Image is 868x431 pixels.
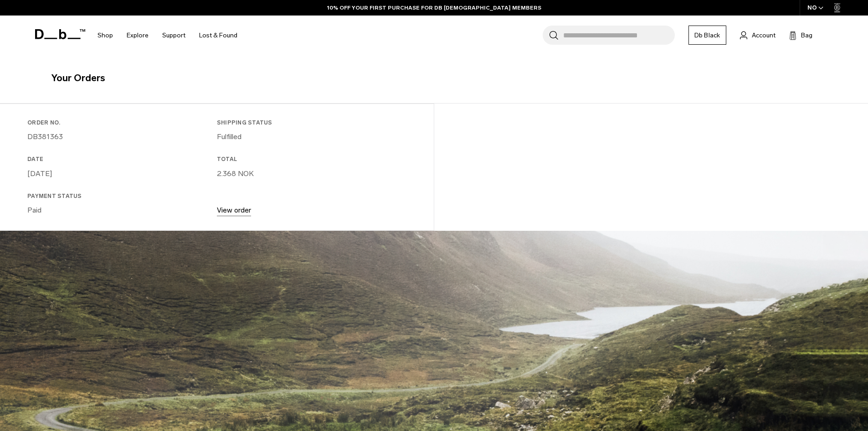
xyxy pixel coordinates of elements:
a: Support [162,19,185,52]
a: Explore [127,19,149,52]
h3: Date [27,155,213,163]
a: Shop [98,19,113,52]
p: [DATE] [27,168,213,179]
span: Bag [801,31,812,40]
a: Account [740,30,776,41]
p: Fulfilled [217,131,403,142]
h4: Your Orders [51,71,817,85]
span: Account [752,31,776,40]
h3: Total [217,155,403,163]
button: Bag [789,30,812,41]
a: 10% OFF YOUR FIRST PURCHASE FOR DB [DEMOGRAPHIC_DATA] MEMBERS [327,4,541,12]
a: Lost & Found [199,19,237,52]
h3: Shipping Status [217,119,403,127]
h3: Order No. [27,119,213,127]
nav: Main Navigation [91,16,244,55]
p: Paid [27,205,213,216]
a: View order [217,206,251,214]
p: 2.368 NOK [217,168,403,179]
a: Db Black [688,26,726,45]
a: DB381363 [27,132,63,141]
h3: Payment Status [27,192,213,200]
